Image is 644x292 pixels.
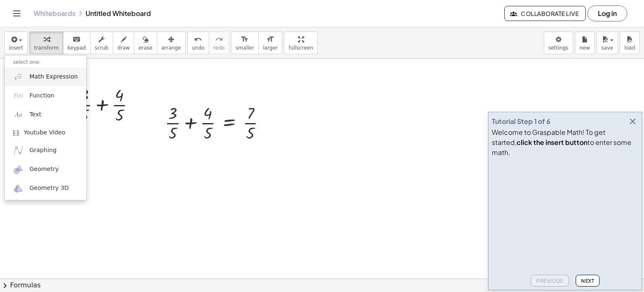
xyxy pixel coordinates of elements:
span: Geometry 3D [29,184,69,192]
span: save [601,45,613,51]
button: Log in [587,5,627,21]
button: fullscreen [284,32,317,54]
button: format_sizesmaller [231,32,259,54]
i: keyboard [73,34,80,45]
span: scrub [95,45,109,51]
span: load [624,45,635,51]
a: Graphing [5,141,86,160]
a: Whiteboards [34,9,75,18]
span: Geometry [29,165,59,174]
button: insert [4,32,28,54]
button: transform [29,32,63,54]
span: Next [581,278,594,284]
button: arrange [157,32,186,54]
button: undoundo [187,32,209,54]
button: Collaborate Live [504,6,586,21]
span: Youtube Video [23,129,65,137]
i: redo [215,34,223,45]
span: arrange [161,45,181,51]
span: Math Expression [29,73,78,81]
span: Graphing [29,146,57,155]
a: Geometry [5,160,86,179]
span: erase [138,45,152,51]
button: new [575,32,595,54]
span: transform [34,45,59,51]
b: click the insert button [517,138,587,147]
button: keyboardkeypad [63,32,91,54]
i: format_size [241,34,249,45]
button: load [620,32,640,54]
img: sqrt_x.png [13,71,23,82]
button: format_sizelarger [258,32,282,54]
img: ggb-geometry.svg [13,164,23,175]
button: settings [544,32,573,54]
button: Next [576,275,600,287]
span: redo [213,45,225,51]
div: Tutorial Step 1 of 6 [492,116,551,126]
img: ggb-3d.svg [13,183,23,194]
img: f_x.png [13,90,23,101]
i: format_size [266,34,274,45]
span: fullscreen [288,45,313,51]
span: draw [117,45,130,51]
button: draw [113,32,135,54]
span: keypad [68,45,86,51]
span: larger [263,45,278,51]
li: select one: [5,58,86,67]
a: Math Expression [5,67,86,86]
button: save [597,32,618,54]
span: Text [29,110,41,119]
a: Function [5,86,86,105]
a: Geometry 3D [5,179,86,198]
button: erase [134,32,157,54]
span: Collaborate Live [512,10,579,17]
span: Function [29,92,55,100]
button: scrub [90,32,113,54]
span: smaller [236,45,254,51]
i: undo [194,34,202,45]
span: new [579,45,590,51]
button: Toggle navigation [10,7,23,20]
a: Youtube Video [5,124,86,141]
div: Welcome to Graspable Math! To get started, to enter some math. [492,127,639,158]
a: Text [5,105,86,124]
span: settings [548,45,569,51]
img: ggb-graphing.svg [13,145,23,155]
button: redoredo [209,32,229,54]
span: undo [192,45,205,51]
img: Aa.png [13,109,23,120]
span: insert [9,45,23,51]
